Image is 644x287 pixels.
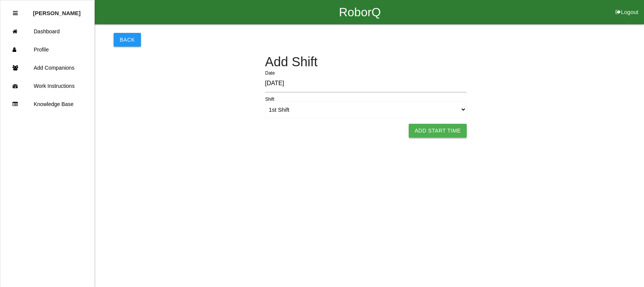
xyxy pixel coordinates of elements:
a: Profile [0,41,94,59]
a: Knowledge Base [0,95,94,113]
label: Date [265,70,275,76]
button: Add Start Time [409,124,467,137]
a: Add Companions [0,59,94,77]
div: Close [13,4,18,22]
button: Back [114,33,141,47]
label: Shift [265,96,274,103]
p: Rosanna Blandino [33,4,81,16]
a: Work Instructions [0,77,94,95]
a: Dashboard [0,22,94,41]
h4: Add Shift [265,55,467,69]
